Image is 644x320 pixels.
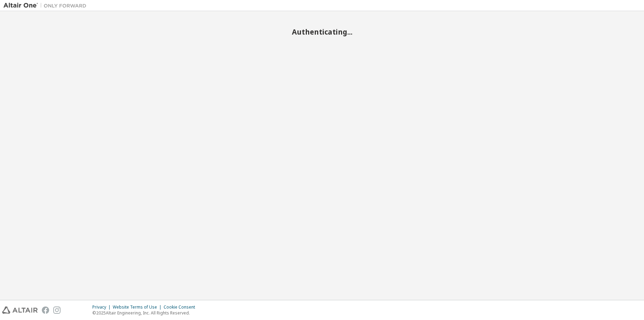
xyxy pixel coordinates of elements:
[113,304,164,310] div: Website Terms of Use
[53,307,61,314] img: instagram.svg
[3,27,641,36] h2: Authenticating...
[2,307,38,314] img: altair_logo.svg
[92,304,113,310] div: Privacy
[164,304,199,310] div: Cookie Consent
[42,307,49,314] img: facebook.svg
[3,2,90,9] img: Altair One
[92,310,199,316] p: © 2025 Altair Engineering, Inc. All Rights Reserved.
